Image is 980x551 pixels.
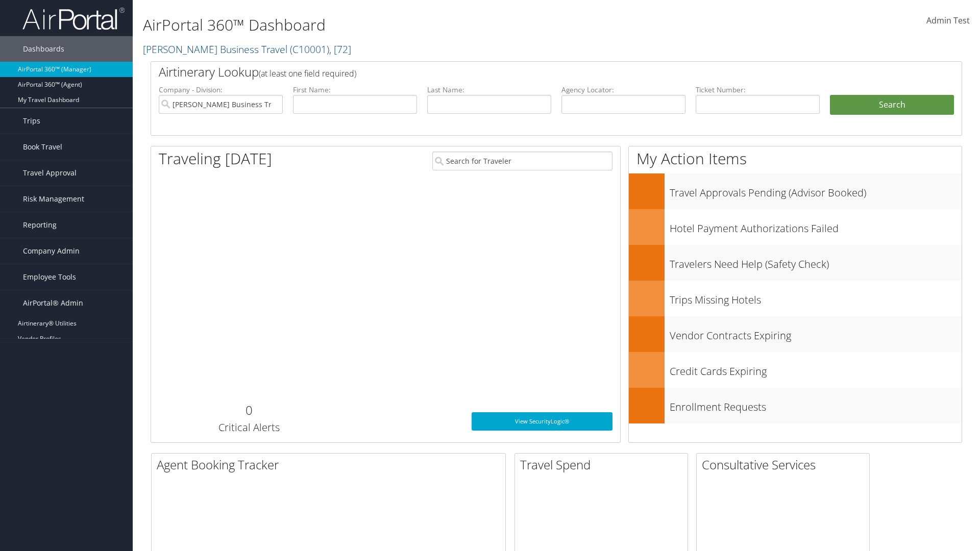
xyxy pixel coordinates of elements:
label: Company - Division: [159,85,283,95]
h3: Travel Approvals Pending (Advisor Booked) [670,181,962,200]
h1: Traveling [DATE] [159,148,272,169]
span: Admin Test [926,15,970,26]
a: Admin Test [926,5,970,37]
a: [PERSON_NAME] Business Travel [143,42,351,56]
h3: Credit Cards Expiring [670,359,962,379]
a: Vendor Contracts Expiring [629,316,962,352]
a: Trips Missing Hotels [629,281,962,316]
span: Risk Management [23,186,84,212]
h2: Consultative Services [702,456,869,473]
h2: Travel Spend [520,456,688,473]
label: Agency Locator: [561,85,685,95]
span: , [ 72 ] [329,42,351,56]
a: Travelers Need Help (Safety Check) [629,245,962,281]
span: (at least one field required) [259,68,356,79]
h1: My Action Items [629,148,962,169]
h3: Hotel Payment Authorizations Failed [670,216,962,236]
button: Search [830,95,954,115]
a: Hotel Payment Authorizations Failed [629,209,962,245]
h2: 0 [159,402,339,419]
h2: Airtinerary Lookup [159,63,887,81]
span: Dashboards [23,36,64,62]
span: Travel Approval [23,160,77,186]
label: Last Name: [427,85,551,95]
a: View SecurityLogic® [472,412,612,431]
span: Trips [23,108,40,134]
h3: Vendor Contracts Expiring [670,323,962,343]
a: Credit Cards Expiring [629,352,962,388]
input: Search for Traveler [432,152,612,170]
label: Ticket Number: [696,85,820,95]
label: First Name: [293,85,417,95]
a: Enrollment Requests [629,388,962,423]
h3: Travelers Need Help (Safety Check) [670,252,962,271]
span: Company Admin [23,238,80,264]
h3: Trips Missing Hotels [670,288,962,307]
h3: Critical Alerts [159,420,339,435]
span: AirPortal® Admin [23,290,83,316]
span: Reporting [23,212,57,238]
img: airportal-logo.png [22,7,125,31]
h2: Agent Booking Tracker [157,456,505,473]
h1: AirPortal 360™ Dashboard [143,14,694,36]
span: ( C10001 ) [290,42,329,56]
h3: Enrollment Requests [670,395,962,414]
a: Travel Approvals Pending (Advisor Booked) [629,173,962,209]
span: Employee Tools [23,264,76,290]
span: Book Travel [23,134,62,160]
